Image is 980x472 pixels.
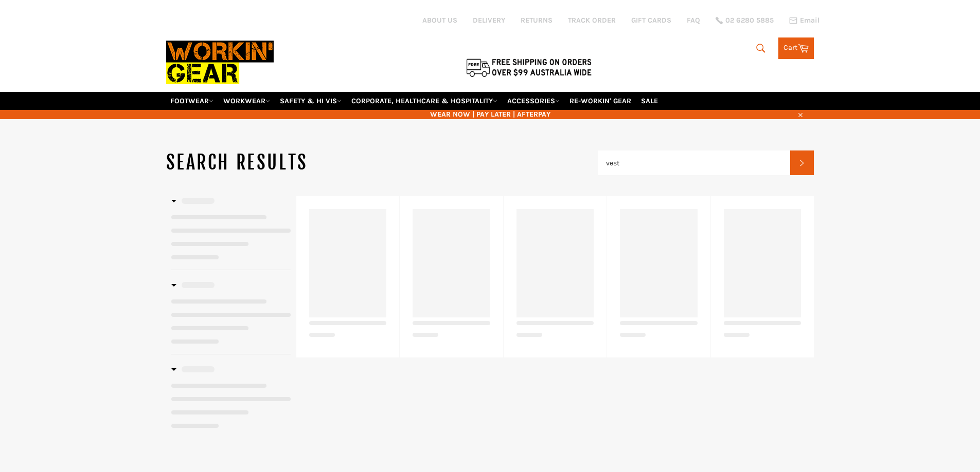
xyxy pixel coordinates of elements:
a: Email [789,16,819,25]
a: GIFT CARDS [631,15,671,25]
a: SAFETY & HI VIS [276,92,346,110]
h1: Search results [166,150,598,176]
a: CORPORATE, HEALTHCARE & HOSPITALITY [347,92,502,110]
a: Cart [778,37,814,59]
a: RETURNS [521,15,553,25]
a: 02 6280 5885 [716,17,774,24]
a: ABOUT US [422,15,457,25]
a: SALE [637,92,662,110]
input: Search [598,150,791,175]
a: FOOTWEAR [166,92,218,110]
a: RE-WORKIN' GEAR [565,92,635,110]
a: DELIVERY [473,15,505,25]
a: FAQ [687,15,700,25]
img: Flat $9.95 shipping Australia wide [465,56,593,78]
span: 02 6280 5885 [725,17,774,24]
a: ACCESSORIES [503,92,564,110]
a: TRACK ORDER [568,15,616,25]
a: WORKWEAR [219,92,274,110]
img: Workin Gear leaders in Workwear, Safety Boots, PPE, Uniforms. Australia's No.1 in Workwear [166,33,274,91]
span: WEAR NOW | PAY LATER | AFTERPAY [166,109,814,119]
span: Email [800,17,819,24]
